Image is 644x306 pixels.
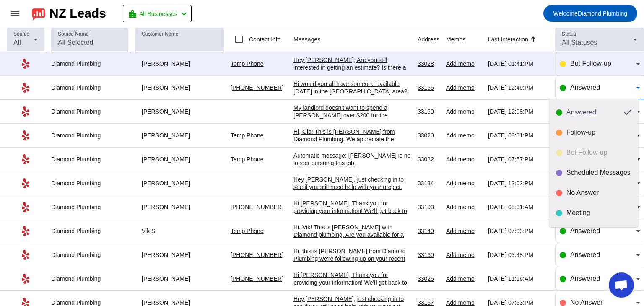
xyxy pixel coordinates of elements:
[566,189,631,197] div: No Answer
[566,128,631,137] div: Follow-up
[609,272,634,298] div: Open chat
[566,108,617,117] div: Answered
[566,169,631,177] div: Scheduled Messages
[566,209,631,217] div: Meeting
